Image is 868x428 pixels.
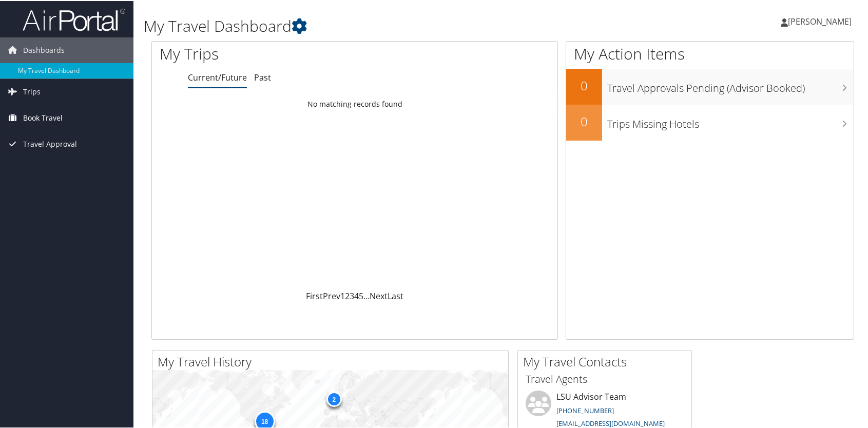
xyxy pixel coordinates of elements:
a: 0Trips Missing Hotels [566,104,854,140]
span: Book Travel [23,104,63,130]
a: [PERSON_NAME] [781,5,862,36]
a: Last [388,289,403,301]
a: [EMAIL_ADDRESS][DOMAIN_NAME] [556,418,665,427]
h2: 0 [566,76,602,93]
span: [PERSON_NAME] [788,15,852,26]
h1: My Action Items [566,42,854,64]
h3: Trips Missing Hotels [607,111,854,130]
h2: My Travel History [158,352,508,369]
img: airportal-logo.png [23,7,125,31]
a: 4 [354,289,359,301]
a: Prev [323,289,340,301]
div: 2 [326,391,341,406]
a: 5 [359,289,363,301]
h3: Travel Agents [526,371,684,385]
a: 0Travel Approvals Pending (Advisor Booked) [566,68,854,104]
span: Travel Approval [23,130,77,156]
a: First [306,289,323,301]
a: Next [370,289,388,301]
span: … [363,289,370,301]
a: 1 [340,289,345,301]
h3: Travel Approvals Pending (Advisor Booked) [607,75,854,94]
a: [PHONE_NUMBER] [556,405,614,414]
span: Trips [23,78,41,104]
h2: My Travel Contacts [523,352,691,369]
a: 3 [350,289,354,301]
a: Current/Future [188,71,247,82]
a: Past [254,71,271,82]
a: 2 [345,289,350,301]
span: Dashboards [23,36,65,62]
h2: 0 [566,112,602,129]
h1: My Travel Dashboard [144,14,623,36]
td: No matching records found [152,94,557,112]
h1: My Trips [160,42,381,64]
